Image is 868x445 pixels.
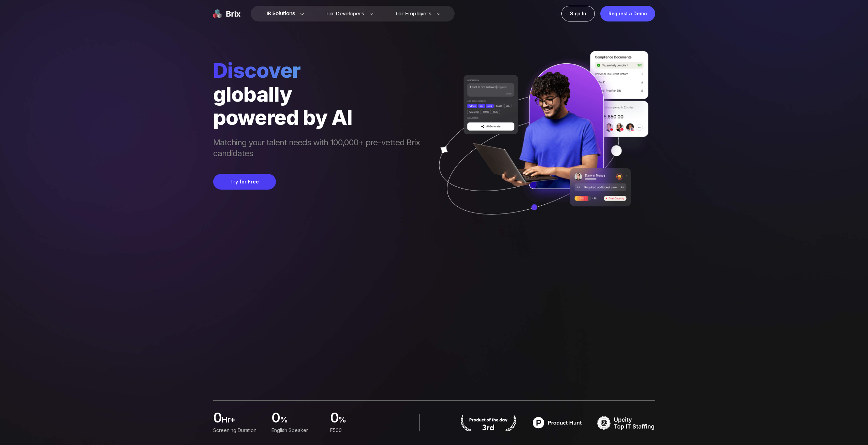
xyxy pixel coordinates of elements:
[459,414,517,431] img: product hunt badge
[597,414,655,431] img: TOP IT STAFFING
[213,137,427,160] span: Matching your talent needs with 100,000+ pre-vetted Brix candidates
[213,106,427,129] div: powered by AI
[600,6,655,21] a: Request a Demo
[528,414,586,431] img: product hunt badge
[338,414,380,428] span: %
[561,6,595,21] a: Sign In
[213,174,276,190] button: Try for Free
[213,58,427,83] span: Discover
[330,427,380,434] div: F500
[330,412,338,425] span: 0
[213,427,263,434] div: Screening duration
[396,10,431,17] span: For Employers
[326,10,364,17] span: For Developers
[264,8,295,19] span: HR Solutions
[213,83,427,106] div: globally
[427,51,655,235] img: ai generate
[271,412,280,425] span: 0
[213,412,221,425] span: 0
[271,427,322,434] div: English Speaker
[221,414,263,428] span: hr+
[280,414,322,428] span: %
